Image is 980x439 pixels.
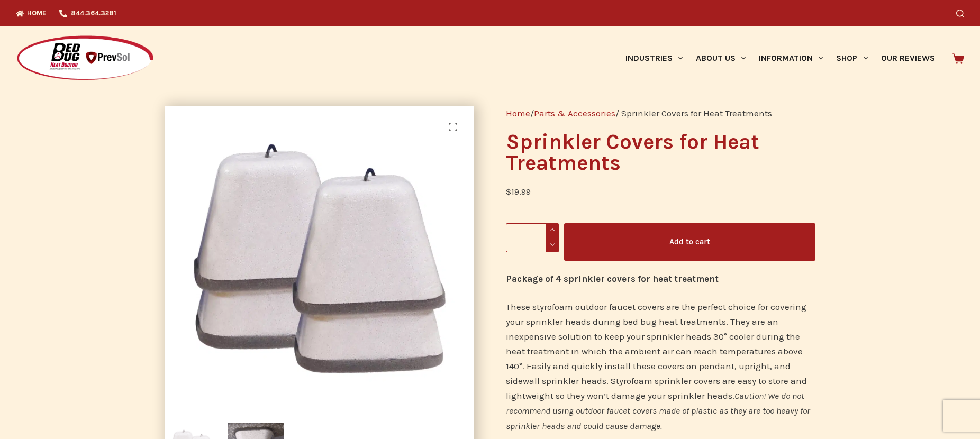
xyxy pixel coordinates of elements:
p: These styrofoam outdoor faucet covers are the perfect choice for covering your sprinkler heads du... [506,299,815,433]
a: Industries [619,26,689,90]
a: Shop [830,26,874,90]
a: Parts & Accessories [534,108,615,118]
a: About Us [689,26,752,90]
bdi: 19.99 [506,186,531,197]
em: We do not recommend using outdoor faucet covers made of plastic as they are too heavy for sprinkl... [506,390,810,431]
strong: Package of 4 sprinkler covers for heat treatment [506,273,719,284]
img: Four styrofoam sprinkler head covers [165,106,474,415]
input: Product quantity [506,223,559,252]
nav: Primary [619,26,941,90]
span: $ [506,186,511,197]
a: Four styrofoam sprinkler head covers [165,254,474,265]
em: Caution! [734,390,766,401]
a: Our Reviews [874,26,941,90]
a: Home [506,108,530,118]
h1: Sprinkler Covers for Heat Treatments [506,131,815,173]
a: View full-screen image gallery [442,116,464,138]
nav: Breadcrumb [506,106,815,121]
button: Add to cart [564,223,815,261]
img: Prevsol/Bed Bug Heat Doctor [16,35,155,82]
a: Information [752,26,830,90]
button: Search [956,10,964,17]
